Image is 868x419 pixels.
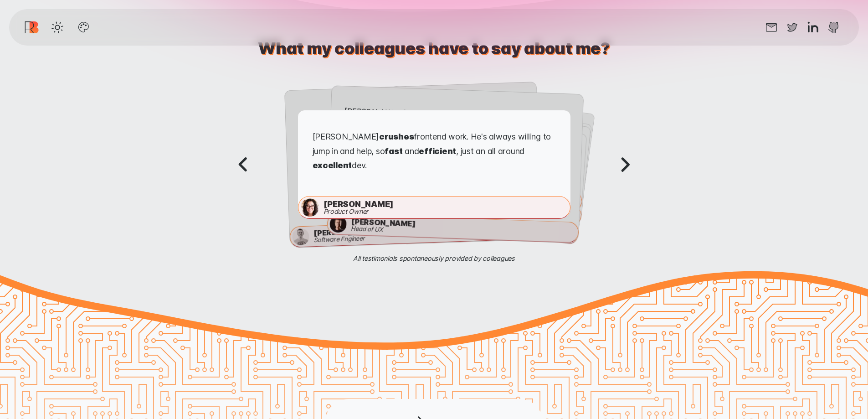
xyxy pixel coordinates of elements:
[313,129,556,176] p: [PERSON_NAME] frontend work. He's always willing to jump in and help, so and , just an all around...
[353,253,515,264] em: All testimonials spontaneously provided by colleagues
[385,146,402,156] strong: fast
[229,150,258,179] button: Previous testimonial
[313,160,352,170] strong: excellent
[379,132,414,141] strong: crushes
[419,146,456,156] strong: efficient
[611,150,639,179] button: Next testimonial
